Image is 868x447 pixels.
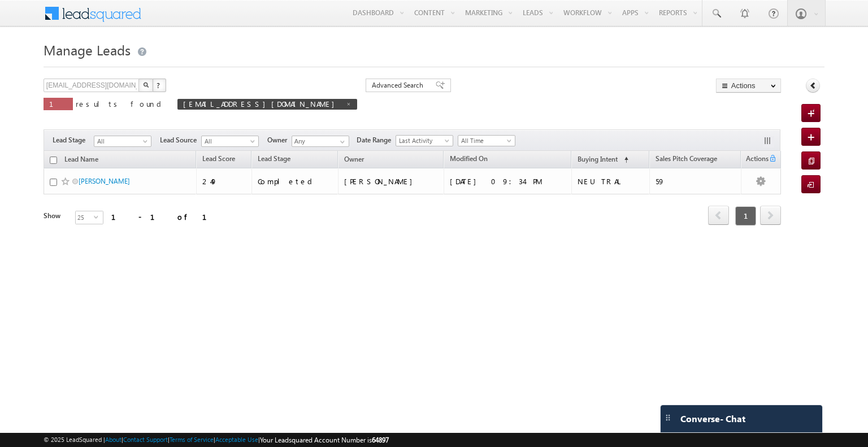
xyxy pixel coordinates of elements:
[578,155,618,163] span: Buying Intent
[252,153,296,167] a: Lead Stage
[708,206,729,225] span: prev
[157,80,162,90] span: ?
[94,136,148,146] span: All
[94,214,103,219] span: select
[334,136,348,147] a: Show All Items
[680,414,745,424] span: Converse - Chat
[44,41,131,59] span: Manage Leads
[50,157,57,164] input: Check all records
[202,154,235,163] span: Lead Score
[170,436,214,443] a: Terms of Service
[716,79,781,93] button: Actions
[656,176,736,186] div: 59
[663,413,672,422] img: carter-drag
[202,176,247,186] div: 249
[76,211,94,224] span: 25
[153,79,166,92] button: ?
[44,435,389,445] span: © 2025 LeadSquared | | | | |
[197,153,241,167] a: Lead Score
[741,153,769,167] span: Actions
[202,136,255,146] span: All
[760,206,781,225] span: next
[267,135,292,145] span: Owner
[578,176,645,186] div: NEUTRAL
[44,211,66,221] div: Show
[619,155,628,164] span: (sorted ascending)
[450,154,488,163] span: Modified On
[258,176,333,186] div: Completed
[444,153,493,167] a: Modified On
[59,153,104,168] a: Lead Name
[735,206,756,225] span: 1
[458,135,515,146] a: All Time
[357,135,396,145] span: Date Range
[708,207,729,225] a: prev
[656,154,717,163] span: Sales Pitch Coverage
[123,436,168,443] a: Contact Support
[53,135,94,145] span: Lead Stage
[650,153,723,167] a: Sales Pitch Coverage
[372,436,389,444] span: 64897
[396,135,453,146] a: Last Activity
[183,99,340,109] span: [EMAIL_ADDRESS][DOMAIN_NAME]
[79,177,130,185] a: [PERSON_NAME]
[160,135,201,145] span: Lead Source
[760,207,781,225] a: next
[292,136,349,147] input: Type to Search
[111,210,220,223] div: 1 - 1 of 1
[76,99,166,109] span: results found
[215,436,258,443] a: Acceptable Use
[258,154,290,163] span: Lead Stage
[344,176,439,186] div: [PERSON_NAME]
[49,99,67,109] span: 1
[105,436,121,443] a: About
[94,136,151,147] a: All
[201,136,259,147] a: All
[572,153,634,167] a: Buying Intent (sorted ascending)
[260,436,389,444] span: Your Leadsquared Account Number is
[396,136,450,146] span: Last Activity
[372,80,427,90] span: Advanced Search
[344,155,364,163] span: Owner
[143,82,149,88] img: Search
[450,176,566,186] div: [DATE] 09:34 PM
[458,136,512,146] span: All Time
